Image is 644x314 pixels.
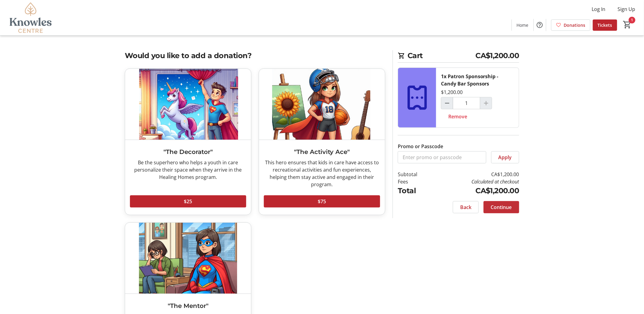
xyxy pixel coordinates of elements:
button: $25 [130,195,246,208]
span: Sign Up [618,5,635,13]
span: Continue [491,204,512,211]
a: Tickets [593,19,617,31]
img: "The Mentor" [125,223,251,294]
span: $25 [184,198,192,205]
span: $75 [318,198,326,205]
div: Be the superhero who helps a youth in care personalize their space when they arrive in the Healin... [130,159,246,181]
button: Remove [441,110,474,123]
span: Apply [499,154,512,161]
h3: "The Decorator" [130,147,246,156]
button: Cart [622,19,633,30]
div: 1x Patron Sponsorship - Candy Bar Sponsors [441,73,514,87]
button: Apply [491,151,519,163]
span: Donations [564,22,586,28]
td: CA$1,200.00 [433,185,519,196]
button: Decrement by one [441,97,453,109]
h3: "The Mentor" [130,301,246,310]
div: $1,200.00 [441,89,463,96]
span: Back [460,204,471,211]
button: Continue [484,201,519,213]
label: Promo or Passcode [398,143,443,150]
h2: Would you like to add a donation? [125,50,385,61]
span: Tickets [598,22,612,28]
button: Sign Up [613,4,640,14]
a: Donations [551,19,590,31]
div: This hero ensures that kids in care have access to recreational activities and fun experiences, h... [264,159,380,188]
button: Log In [587,4,611,14]
span: Log In [592,5,606,13]
td: Calculated at checkout [433,178,519,185]
img: "The Activity Ace" [259,69,385,140]
button: Back [453,201,479,213]
td: Total [398,185,433,196]
img: Knowles Centre's Logo [4,2,58,33]
button: Help [534,19,546,31]
input: Patron Sponsorship - Candy Bar Sponsors Quantity [453,97,480,109]
h2: Cart [398,50,519,63]
img: "The Decorator" [125,69,251,140]
span: Remove [448,113,467,120]
td: CA$1,200.00 [433,171,519,178]
td: Subtotal [398,171,433,178]
td: Fees [398,178,433,185]
input: Enter promo or passcode [398,151,486,163]
h3: "The Activity Ace" [264,147,380,156]
button: $75 [264,195,380,208]
span: CA$1,200.00 [476,50,520,61]
a: Home [512,19,534,31]
span: Home [517,22,529,28]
